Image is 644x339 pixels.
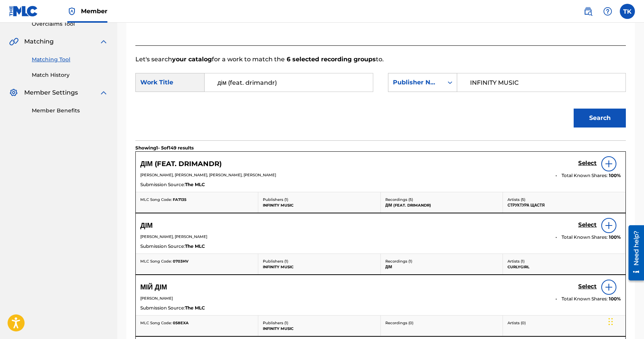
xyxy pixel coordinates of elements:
a: Match History [32,71,108,79]
span: MLC Song Code: [140,259,172,264]
span: Total Known Shares: [562,172,609,179]
span: 058EXA [173,320,189,325]
div: Виджет чата [606,303,644,339]
span: [PERSON_NAME], [PERSON_NAME], [PERSON_NAME], [PERSON_NAME] [140,173,276,177]
span: Matching [24,37,54,46]
span: MLC Song Code: [140,320,172,325]
p: INFINITY MUSIC [263,326,376,331]
h5: МІЙ ДІМ [140,283,167,292]
a: Member Benefits [32,107,108,115]
span: 100 % [609,295,621,302]
span: [PERSON_NAME], [PERSON_NAME] [140,234,207,239]
h5: ДІМ (FEAT. DRIMANDR) [140,160,222,168]
span: FA7135 [173,197,186,202]
img: expand [99,88,108,97]
img: info [604,283,613,292]
a: Overclaims Tool [32,20,108,28]
a: Public Search [580,4,596,19]
p: Artists ( 1 ) [507,258,621,264]
span: Submission Source: [140,243,185,250]
strong: 6 selected recording groups [285,56,376,63]
p: СТРУКТУРА ЩАСТЯ [507,202,621,208]
span: Total Known Shares: [562,295,609,302]
p: Publishers ( 1 ) [263,320,376,326]
span: Total Known Shares: [562,234,609,241]
img: search [583,7,593,16]
strong: your catalog [172,56,212,63]
p: Recordings ( 5 ) [385,197,498,202]
p: ДІМ (FEAT. DRIMANDR) [385,202,498,208]
a: Matching Tool [32,56,108,64]
span: Member [81,7,107,16]
button: Search [574,109,626,128]
p: ДІМ [385,264,498,270]
iframe: Resource Center [623,222,644,283]
img: Matching [9,37,19,46]
p: Publishers ( 1 ) [263,197,376,202]
span: Member Settings [24,88,78,97]
img: Top Rightsholder [67,7,76,16]
p: Recordings ( 0 ) [385,320,498,326]
span: MLC Song Code: [140,197,172,202]
span: 100 % [609,234,621,241]
span: [PERSON_NAME] [140,296,173,301]
p: Let's search for a work to match the to. [135,55,626,64]
form: Search Form [135,64,626,140]
span: Submission Source: [140,305,185,311]
p: Recordings ( 1 ) [385,258,498,264]
div: Перетащить [608,310,613,333]
h5: ДІМ [140,221,153,230]
img: info [604,159,613,168]
p: Publishers ( 1 ) [263,258,376,264]
p: INFINITY MUSIC [263,202,376,208]
span: Submission Source: [140,181,185,188]
div: Publisher Name [393,78,439,87]
p: INFINITY MUSIC [263,264,376,270]
h5: Select [578,221,597,229]
p: Showing 1 - 5 of 149 results [135,145,194,151]
img: expand [99,37,108,46]
span: 100 % [609,172,621,179]
p: CURLYGIRL [507,264,621,270]
img: Member Settings [9,88,18,97]
div: Help [600,4,615,19]
span: The MLC [185,305,205,311]
p: Artists ( 0 ) [507,320,621,326]
h5: Select [578,160,597,167]
span: 0703HV [173,259,188,264]
img: MLC Logo [9,6,38,17]
img: help [603,7,612,16]
iframe: Chat Widget [606,303,644,339]
p: Artists ( 5 ) [507,197,621,202]
img: info [604,221,613,230]
h5: Select [578,283,597,290]
span: The MLC [185,243,205,250]
div: User Menu [620,4,635,19]
span: The MLC [185,181,205,188]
